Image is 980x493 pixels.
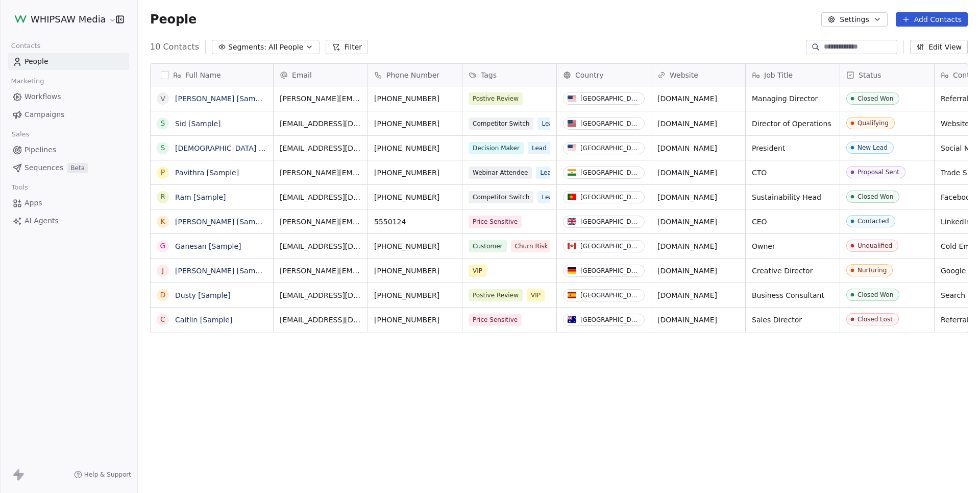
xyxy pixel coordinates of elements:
div: Proposal Sent [857,169,899,176]
span: [EMAIL_ADDRESS][DOMAIN_NAME] [280,119,361,129]
div: Country [557,64,651,86]
span: Creative Director [752,266,834,276]
a: [DOMAIN_NAME] [657,291,717,299]
div: Contacted [857,218,889,225]
span: [EMAIL_ADDRESS][DOMAIN_NAME] [280,241,361,251]
div: Tags [462,64,556,86]
div: Qualifying [857,120,889,127]
span: Director of Operations [752,119,834,129]
div: Closed Won [857,95,893,102]
div: Status [840,64,934,86]
span: Help & Support [84,471,131,479]
span: Churn Risk [511,240,552,252]
span: WHIPSAW Media [31,13,106,26]
div: Website [651,64,745,86]
a: [DOMAIN_NAME] [657,120,717,128]
button: Add Contacts [896,12,968,27]
div: J [162,265,164,276]
div: Unqualified [857,242,892,249]
div: R [160,192,165,202]
div: [GEOGRAPHIC_DATA] [580,243,640,250]
a: Sid [Sample] [175,120,221,128]
span: Email [292,70,312,80]
a: Ram [Sample] [175,193,226,201]
span: Price Sensitive [469,314,522,326]
span: [PERSON_NAME][EMAIL_ADDRESS][DOMAIN_NAME] [280,266,361,276]
a: Apps [8,195,129,212]
a: Ganesan [Sample] [175,242,241,250]
span: [PHONE_NUMBER] [374,168,456,178]
span: Sequences [24,162,63,173]
span: [PHONE_NUMBER] [374,315,456,325]
a: [DOMAIN_NAME] [657,267,717,275]
span: Postive Review [469,92,523,105]
span: Job Title [764,70,793,80]
div: grid [151,86,274,473]
span: Campaigns [24,109,64,120]
img: W-Logo-200x200.png [14,13,27,26]
span: [PHONE_NUMBER] [374,119,456,129]
span: Sustainability Head [752,192,834,202]
div: Nurturing [857,267,887,274]
div: Closed Lost [857,316,893,323]
a: People [8,53,129,70]
span: VIP [527,289,545,301]
span: [EMAIL_ADDRESS][DOMAIN_NAME] [280,290,361,300]
span: Website [670,70,698,80]
div: Full Name [151,64,273,86]
span: President [752,143,834,153]
span: Apps [24,198,42,208]
div: S [161,118,165,129]
span: Country [575,70,604,80]
div: [GEOGRAPHIC_DATA] [580,95,640,102]
div: Email [274,64,367,86]
a: [DOMAIN_NAME] [657,193,717,201]
span: Owner [752,241,834,251]
a: [DOMAIN_NAME] [657,169,717,177]
span: Full Name [185,70,221,80]
span: Phone Number [386,70,439,80]
a: [DOMAIN_NAME] [657,95,717,103]
span: Decision Maker [469,142,524,154]
span: [PHONE_NUMBER] [374,266,456,276]
div: P [161,167,165,178]
span: People [150,12,197,27]
span: Managing Director [752,93,834,104]
span: [PERSON_NAME][EMAIL_ADDRESS][DOMAIN_NAME] [280,217,361,227]
div: S [161,143,165,153]
a: Caitlin [Sample] [175,316,232,324]
span: CTO [752,168,834,178]
span: Business Consultant [752,290,834,300]
span: Competitor Switch [469,118,533,130]
div: [GEOGRAPHIC_DATA] [580,218,640,225]
div: [GEOGRAPHIC_DATA] [580,120,640,127]
a: Campaigns [8,106,129,123]
span: Lead [536,167,559,179]
a: [PERSON_NAME] [Sample] [175,218,269,226]
div: K [160,216,165,227]
span: Tags [481,70,497,80]
button: WHIPSAW Media [12,11,109,28]
button: Settings [821,12,887,27]
div: [GEOGRAPHIC_DATA] [580,145,640,152]
span: Sales Director [752,315,834,325]
span: Segments: [228,42,266,53]
span: AI Agents [24,216,59,226]
a: Dusty [Sample] [175,291,231,299]
a: [DOMAIN_NAME] [657,316,717,324]
span: Lead [537,118,560,130]
span: Marketing [7,74,48,89]
span: CEO [752,217,834,227]
a: Pavithra [Sample] [175,169,239,177]
span: VIP [469,265,486,277]
div: [GEOGRAPHIC_DATA] [580,169,640,176]
div: [GEOGRAPHIC_DATA] [580,194,640,201]
span: Beta [67,163,88,173]
span: Status [859,70,881,80]
span: Workflows [24,91,61,102]
div: Closed Won [857,193,893,200]
span: [EMAIL_ADDRESS][DOMAIN_NAME] [280,143,361,153]
a: [DOMAIN_NAME] [657,144,717,152]
a: SequencesBeta [8,159,129,176]
div: V [160,93,165,104]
